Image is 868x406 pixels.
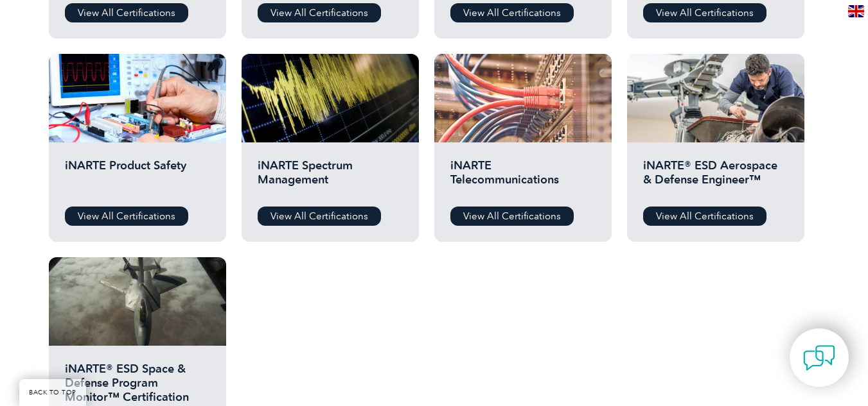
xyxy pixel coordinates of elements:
[19,379,86,406] a: BACK TO TOP
[450,207,574,226] a: View All Certifications
[450,158,596,197] h2: iNARTE Telecommunications
[848,5,864,17] img: en
[803,342,835,374] img: contact-chat.png
[65,3,188,22] a: View All Certifications
[258,158,403,197] h2: iNARTE Spectrum Management
[65,362,210,400] h2: iNARTE® ESD Space & Defense Program Monitor™ Certification
[450,3,574,22] a: View All Certifications
[65,207,188,226] a: View All Certifications
[643,3,766,22] a: View All Certifications
[643,207,766,226] a: View All Certifications
[258,3,381,22] a: View All Certifications
[643,158,788,197] h2: iNARTE® ESD Aerospace & Defense Engineer™
[65,158,210,197] h2: iNARTE Product Safety
[258,207,381,226] a: View All Certifications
